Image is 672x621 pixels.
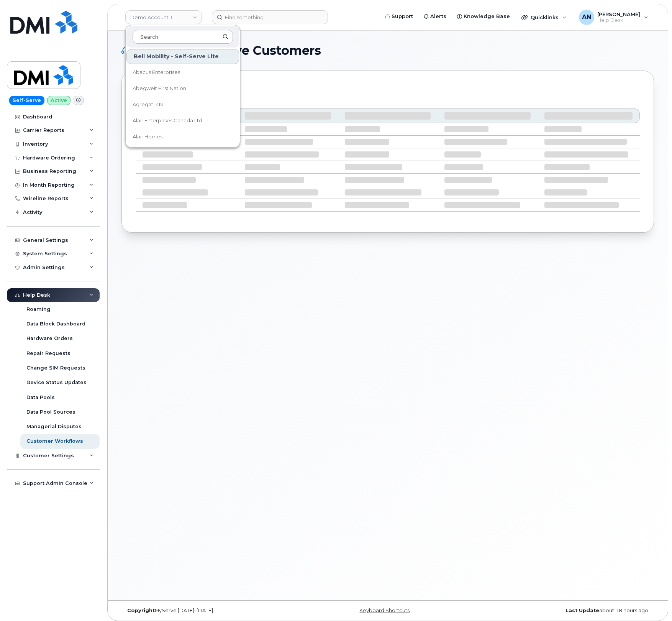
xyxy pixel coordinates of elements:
[127,608,155,613] strong: Copyright
[133,85,186,92] span: Abegweit First Nation
[126,81,239,96] a: Abegweit First Nation
[133,30,233,44] input: Search
[126,113,239,128] a: Alair Enterprises Canada Ltd
[565,608,599,613] strong: Last Update
[133,117,202,125] span: Alair Enterprises Canada Ltd
[133,69,180,76] span: Abacus Enterprises
[126,129,239,145] a: Alair Homes
[477,608,654,614] div: about 18 hours ago
[126,49,239,64] div: Bell Mobility - Self-Serve Lite
[126,65,239,80] a: Abacus Enterprises
[359,608,410,613] a: Keyboard Shortcuts
[126,97,239,112] a: Agregat R.N
[121,608,299,614] div: MyServe [DATE]–[DATE]
[133,133,162,141] span: Alair Homes
[133,101,163,108] span: Agregat R.N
